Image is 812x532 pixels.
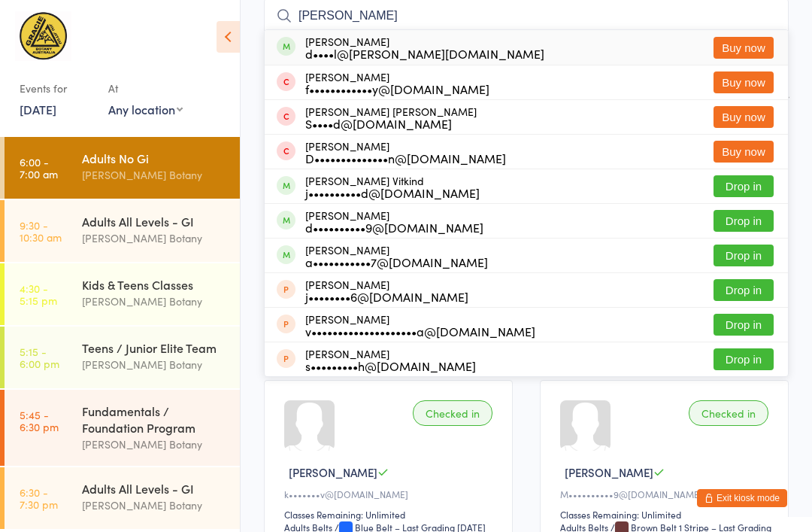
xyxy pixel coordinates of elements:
button: Drop in [714,348,774,370]
button: Drop in [714,245,774,266]
div: [PERSON_NAME] Botany [82,166,227,184]
div: Any location [108,101,183,117]
div: Checked in [689,400,768,426]
button: Drop in [714,175,774,197]
div: [PERSON_NAME] Botany [82,436,227,453]
div: d••••••••••9@[DOMAIN_NAME] [305,221,483,233]
div: [PERSON_NAME] [305,313,535,337]
span: [PERSON_NAME] [565,464,653,480]
div: a•••••••••••7@[DOMAIN_NAME] [305,256,488,268]
a: 4:30 -5:15 pmKids & Teens Classes[PERSON_NAME] Botany [5,263,240,325]
button: Exit kiosk mode [697,489,787,507]
time: 6:00 - 7:00 am [20,156,58,180]
div: [PERSON_NAME] [305,35,544,59]
div: d••••l@[PERSON_NAME][DOMAIN_NAME] [305,47,544,59]
div: Adults No Gi [82,150,227,166]
div: [PERSON_NAME] [305,209,483,233]
a: 6:30 -7:30 pmAdults All Levels - GI[PERSON_NAME] Botany [5,467,240,529]
a: 6:00 -7:00 amAdults No Gi[PERSON_NAME] Botany [5,137,240,199]
div: [PERSON_NAME] Botany [82,230,227,247]
div: Classes Remaining: Unlimited [284,508,497,521]
time: 6:30 - 7:30 pm [20,486,58,510]
div: [PERSON_NAME] [305,140,506,164]
button: Buy now [714,37,774,59]
div: Adults All Levels - GI [82,213,227,230]
div: [PERSON_NAME] [305,244,488,268]
div: s•••••••••h@[DOMAIN_NAME] [305,360,476,372]
div: Kids & Teens Classes [82,276,227,293]
div: D••••••••••••••n@[DOMAIN_NAME] [305,152,506,164]
time: 9:30 - 10:30 am [20,219,62,243]
div: Checked in [413,400,492,426]
time: 4:30 - 5:15 pm [20,282,57,306]
button: Buy now [714,141,774,163]
div: Adults All Levels - GI [82,480,227,497]
div: j••••••••••d@[DOMAIN_NAME] [305,187,480,199]
a: 5:15 -6:00 pmTeens / Junior Elite Team[PERSON_NAME] Botany [5,327,240,388]
div: [PERSON_NAME] Botany [82,497,227,514]
div: [PERSON_NAME] Vitkind [305,175,480,199]
div: Classes Remaining: Unlimited [560,508,773,521]
div: Fundamentals / Foundation Program [82,403,227,436]
span: [PERSON_NAME] [289,464,377,480]
div: M••••••••••9@[DOMAIN_NAME] [560,488,773,500]
button: Buy now [714,71,774,93]
div: Events for [20,76,93,101]
button: Drop in [714,314,774,336]
div: At [108,76,183,101]
div: [PERSON_NAME] Botany [82,356,227,373]
button: Drop in [714,210,774,232]
div: [PERSON_NAME] [305,348,476,372]
time: 5:15 - 6:00 pm [20,345,59,369]
a: 9:30 -10:30 amAdults All Levels - GI[PERSON_NAME] Botany [5,200,240,262]
div: Teens / Junior Elite Team [82,339,227,356]
button: Drop in [714,279,774,301]
div: [PERSON_NAME] [PERSON_NAME] [305,105,477,129]
div: k•••••••v@[DOMAIN_NAME] [284,488,497,500]
div: j••••••••6@[DOMAIN_NAME] [305,290,468,302]
div: [PERSON_NAME] [305,278,468,302]
a: 5:45 -6:30 pmFundamentals / Foundation Program[PERSON_NAME] Botany [5,390,240,466]
div: [PERSON_NAME] Botany [82,293,227,310]
time: 5:45 - 6:30 pm [20,409,59,433]
a: [DATE] [20,101,56,117]
div: f••••••••••••y@[DOMAIN_NAME] [305,83,489,95]
div: v••••••••••••••••••••a@[DOMAIN_NAME] [305,325,535,337]
div: S••••d@[DOMAIN_NAME] [305,117,477,129]
img: Gracie Botany [15,11,71,61]
button: Buy now [714,106,774,128]
div: [PERSON_NAME] [305,71,489,95]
